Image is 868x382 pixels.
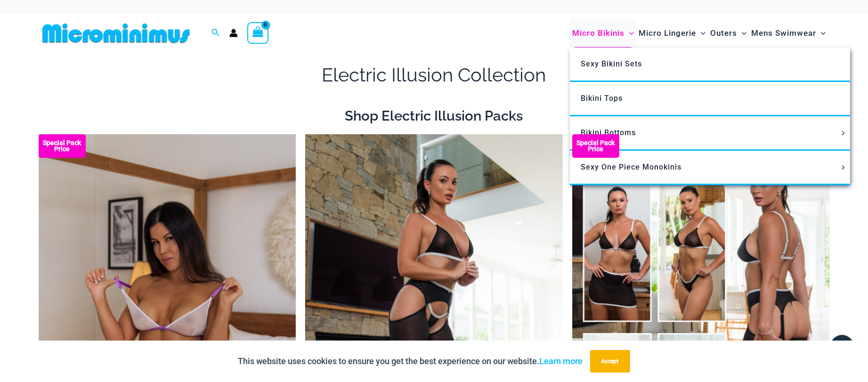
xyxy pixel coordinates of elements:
span: Menu Toggle [838,165,848,170]
a: Bikini Tops [570,82,850,116]
a: Mens SwimwearMenu ToggleMenu Toggle [749,19,828,48]
a: Micro LingerieMenu ToggleMenu Toggle [636,19,708,48]
span: Micro Bikinis [572,21,625,45]
button: Accept [590,350,630,373]
span: Mens Swimwear [751,21,816,45]
nav: Site Navigation [568,17,830,49]
b: Special Pack Price [572,140,619,152]
a: Learn more [540,356,583,366]
span: Menu Toggle [625,21,634,45]
span: Menu Toggle [737,21,746,45]
span: Outers [710,21,737,45]
a: Sexy Bikini Sets [570,48,850,82]
span: Menu Toggle [838,131,848,136]
img: MM SHOP LOGO FLAT [39,23,194,44]
a: Account icon link [229,29,238,37]
a: Sexy One Piece MonokinisMenu ToggleMenu Toggle [570,151,850,185]
h1: Electric Illusion Collection [39,62,830,88]
a: Search icon link [211,27,220,39]
span: Menu Toggle [696,21,706,45]
a: Micro BikinisMenu ToggleMenu Toggle [570,19,636,48]
span: Menu Toggle [816,21,826,45]
p: This website uses cookies to ensure you get the best experience on our website. [238,354,583,368]
a: View Shopping Cart, empty [247,22,269,44]
span: Bikini Bottoms [581,128,636,137]
b: Special Pack Price [39,140,86,152]
span: Bikini Tops [581,94,623,103]
span: Sexy Bikini Sets [581,59,642,68]
a: OutersMenu ToggleMenu Toggle [708,19,749,48]
a: Bikini BottomsMenu ToggleMenu Toggle [570,116,850,151]
span: Sexy One Piece Monokinis [581,163,682,171]
h2: Shop Electric Illusion Packs [39,107,830,125]
span: Micro Lingerie [639,21,696,45]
